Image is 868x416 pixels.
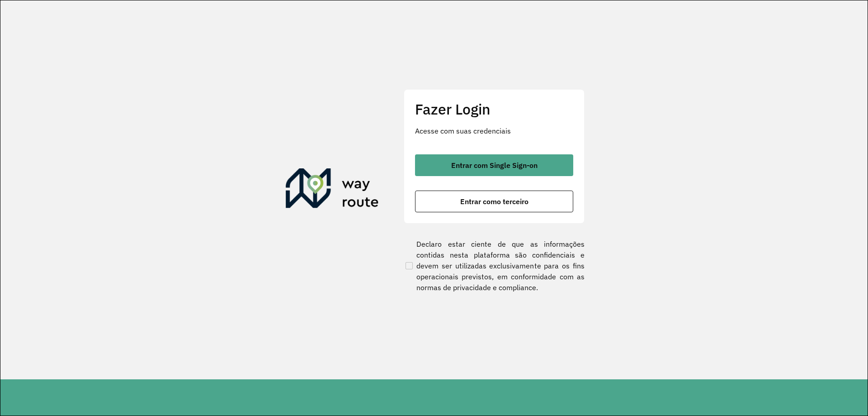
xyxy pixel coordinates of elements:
label: Declaro estar ciente de que as informações contidas nesta plataforma são confidenciais e devem se... [404,239,585,293]
span: Entrar com Single Sign-on [451,162,538,169]
p: Acesse com suas credenciais [415,125,573,136]
button: button [415,154,573,176]
h2: Fazer Login [415,100,573,118]
img: Roteirizador AmbevTech [286,168,379,212]
span: Entrar como terceiro [460,198,528,205]
button: button [415,191,573,212]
